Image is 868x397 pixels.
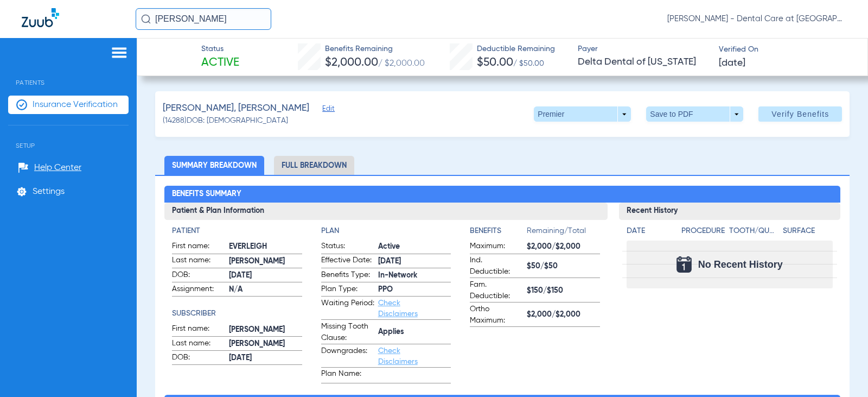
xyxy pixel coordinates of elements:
[470,304,523,326] span: Ortho Maximum:
[321,255,374,268] span: Effective Date:
[172,225,302,237] h4: Patient
[698,259,783,270] span: No Recent History
[470,225,527,237] h4: Benefits
[325,43,425,55] span: Benefits Remaining
[681,225,726,237] h4: Procedure
[578,43,710,55] span: Payer
[378,270,451,281] span: In-Network
[172,352,225,365] span: DOB:
[527,309,599,320] span: $2,000/$2,000
[18,162,81,173] a: Help Center
[321,269,374,282] span: Benefits Type:
[783,225,833,237] h4: Surface
[378,59,425,68] span: / $2,000.00
[229,324,302,336] span: [PERSON_NAME]
[378,256,451,267] span: [DATE]
[513,60,544,67] span: / $50.00
[136,8,271,30] input: Search for patients
[619,203,840,220] h3: Recent History
[229,338,302,350] span: [PERSON_NAME]
[201,43,239,55] span: Status
[321,321,374,344] span: Missing Tooth Clause:
[34,162,81,173] span: Help Center
[172,323,225,336] span: First name:
[771,110,829,118] span: Verify Benefits
[172,255,225,268] span: Last name:
[729,225,779,237] h4: Tooth/Quad
[164,203,607,220] h3: Patient & Plan Information
[378,284,451,295] span: PPO
[470,279,523,302] span: Fam. Deductible:
[527,261,599,272] span: $50/$50
[172,241,225,254] span: First name:
[477,57,513,68] span: $50.00
[758,106,842,122] button: Verify Benefits
[33,186,65,197] span: Settings
[163,102,309,115] span: [PERSON_NAME], [PERSON_NAME]
[321,283,374,297] span: Plan Type:
[321,225,451,237] h4: Plan
[534,106,631,122] button: Premier
[8,125,129,149] span: Setup
[321,345,374,367] span: Downgrades:
[8,62,129,86] span: Patients
[527,225,599,241] span: Remaining/Total
[172,338,225,351] span: Last name:
[378,299,418,318] a: Check Disclaimers
[229,284,302,295] span: N/A
[201,55,239,71] span: Active
[527,285,599,297] span: $150/$150
[164,186,840,203] h2: Benefits Summary
[378,241,451,253] span: Active
[578,55,710,69] span: Delta Dental of [US_STATE]
[321,368,374,383] span: Plan Name:
[321,298,374,319] span: Waiting Period:
[527,241,599,253] span: $2,000/$2,000
[719,56,745,70] span: [DATE]
[378,326,451,338] span: Applies
[322,105,332,115] span: Edit
[783,225,833,241] app-breakdown-title: Surface
[729,225,779,241] app-breakdown-title: Tooth/Quad
[681,225,726,241] app-breakdown-title: Procedure
[470,225,527,241] app-breakdown-title: Benefits
[229,256,302,267] span: [PERSON_NAME]
[111,46,128,59] img: hamburger-icon
[33,99,118,110] span: Insurance Verification
[719,44,851,55] span: Verified On
[477,43,555,55] span: Deductible Remaining
[172,283,225,297] span: Assignment:
[22,8,59,27] img: Zuub Logo
[667,14,846,24] span: [PERSON_NAME] - Dental Care at [GEOGRAPHIC_DATA]
[646,106,743,122] button: Save to PDF
[172,269,225,282] span: DOB:
[676,256,692,273] img: Calendar
[229,270,302,281] span: [DATE]
[141,14,151,24] img: Search Icon
[321,241,374,254] span: Status:
[378,347,418,366] a: Check Disclaimers
[470,255,523,278] span: Ind. Deductible:
[164,156,264,175] li: Summary Breakdown
[163,115,288,127] span: (14288) DOB: [DEMOGRAPHIC_DATA]
[229,352,302,364] span: [DATE]
[325,57,378,68] span: $2,000.00
[627,225,672,237] h4: Date
[627,225,672,241] app-breakdown-title: Date
[470,241,523,254] span: Maximum:
[172,308,302,319] h4: Subscriber
[229,241,302,253] span: EVERLEIGH
[274,156,354,175] li: Full Breakdown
